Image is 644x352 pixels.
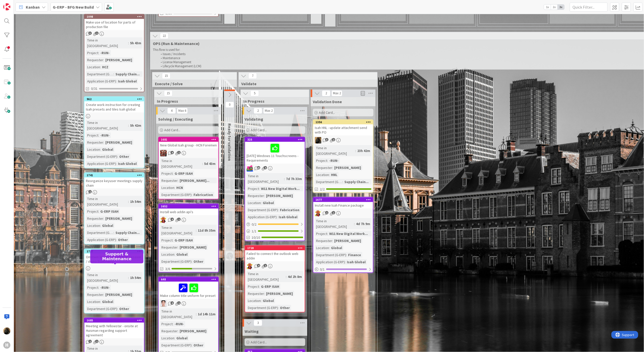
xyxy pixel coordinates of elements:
[84,173,144,189] div: 1741Reorganize keyuser meetings supply chain
[313,210,373,217] div: LC
[159,204,218,209] div: 1652
[245,137,305,241] a: 325[DATE] Windows 11 Touchscreens - RequirementsJKTime in [GEOGRAPHIC_DATA]:7d 7h 33mProject:W11 ...
[245,245,305,313] a: 1728Failed to connect the outlook web addinLCTime in [GEOGRAPHIC_DATA]:4d 2h 8mProject:G-ERP ISAH...
[86,154,117,159] div: Department (G-ERP)
[329,172,330,178] span: :
[53,5,94,10] b: G-ERP - BFG New Build
[245,221,305,228] div: 0/2
[171,218,174,221] span: 4
[245,246,305,261] div: 1728Failed to connect the outlook web addin
[100,147,101,152] span: :
[160,328,178,334] div: Requester
[100,223,101,228] span: :
[129,199,142,204] div: 1h 54m
[178,328,208,334] div: [PERSON_NAME]
[245,142,305,164] div: [DATE] Windows 11 Touchscreens - Requirements
[192,259,205,264] div: Other
[117,237,129,243] div: Other
[86,133,98,138] div: Project
[356,148,371,153] div: 23h 42m
[159,209,218,215] div: Install web addin api's
[160,335,174,341] div: Location
[100,64,101,70] span: :
[116,78,117,84] span: :
[261,298,275,303] div: Global
[177,301,181,305] span: 1
[159,150,218,157] div: JK
[173,171,194,176] div: G-ERP ISAH
[257,264,260,267] span: 4
[86,237,116,243] div: Application (G-ERP)
[260,186,301,191] div: W11 New Digital Work...
[3,3,10,10] img: Visit kanbanzone.com
[86,216,103,221] div: Requester
[160,185,174,190] div: Location
[86,50,98,56] div: Project
[197,311,217,317] div: 1d 14h 11m
[247,207,278,213] div: Department (G-ERP)
[86,209,98,214] div: Project
[264,166,267,169] span: 4
[87,97,144,101] div: 962
[327,158,328,163] span: :
[247,173,284,184] div: Time in [GEOGRAPHIC_DATA]
[86,57,103,63] div: Requester
[315,238,332,244] div: Requester
[315,158,327,163] div: Project
[247,214,277,220] div: Application (G-ERP)
[264,291,265,296] span: :
[346,252,347,258] span: :
[251,340,267,344] span: Add Card...
[116,237,117,243] span: :
[247,291,264,296] div: Requester
[570,3,608,12] input: Quick Filter...
[315,145,355,156] div: Time in [GEOGRAPHIC_DATA]
[161,138,218,141] div: 1681
[347,252,362,258] div: Finance
[84,249,144,254] div: 1727
[86,147,100,152] div: Location
[158,204,219,273] a: 1652Install web addin api'sLCTime in [GEOGRAPHIC_DATA]:11d 8h 35mProject:G-ERP ISAHRequester:[PER...
[279,207,301,213] div: Fabrication
[261,298,261,303] span: :
[355,148,356,153] span: :
[98,285,99,290] span: :
[175,335,189,341] div: Global
[84,172,145,245] a: 1741Reorganize keyuser meetings supply chainTime in [GEOGRAPHIC_DATA]:1h 54mProject:G-ERP ISAHReq...
[160,150,167,157] img: JK
[245,228,305,234] div: 1/1
[315,210,321,217] img: LC
[315,218,354,229] div: Time in [GEOGRAPHIC_DATA]
[247,186,259,191] div: Project
[88,32,92,35] span: 3
[355,221,371,227] div: 4d 7h 9m
[84,318,144,323] div: 1685
[315,231,327,236] div: Project
[315,259,345,265] div: Application (G-ERP)
[84,14,144,19] div: 1098
[101,147,114,152] div: Global
[327,231,328,236] span: :
[247,200,261,206] div: Location
[86,272,128,283] div: Time in [GEOGRAPHIC_DATA]
[160,225,196,236] div: Time in [GEOGRAPHIC_DATA]
[103,292,104,297] span: :
[261,200,275,206] div: Global
[252,229,256,234] span: 1 / 1
[196,228,197,233] span: :
[279,305,291,311] div: Other
[325,211,328,214] span: 1
[128,275,129,280] span: :
[84,249,144,265] div: 1727Omniwin knowledge sharing session / demo from Ferry
[117,154,118,159] span: :
[330,172,339,178] div: HNL
[178,245,178,250] span: :
[178,178,178,183] span: :
[26,4,40,10] span: Kanban
[333,165,362,170] div: [PERSON_NAME]
[313,137,373,144] div: ND
[88,340,92,343] span: 1
[192,192,192,197] span: :
[101,223,114,228] div: Global
[159,300,218,307] div: ll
